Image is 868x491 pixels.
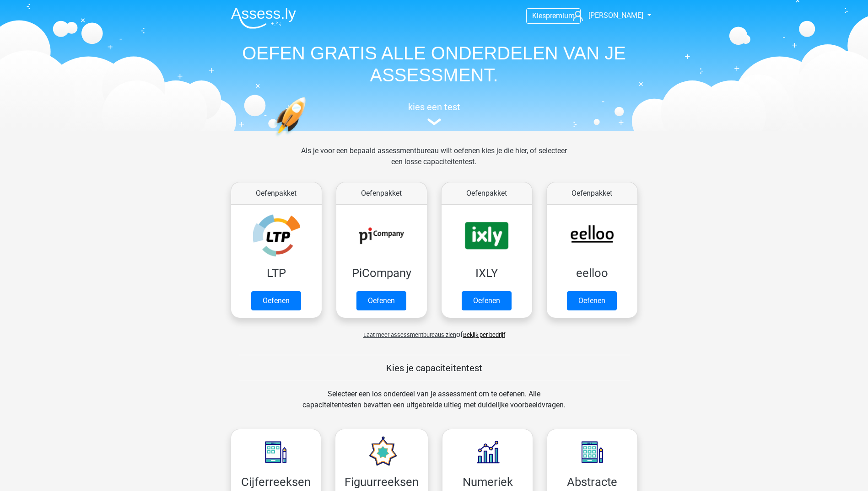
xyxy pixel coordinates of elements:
span: Kies [532,11,546,20]
h5: Kies je capaciteitentest [239,363,630,374]
a: Bekijk per bedrijf [463,331,505,338]
h5: kies een test [224,101,645,112]
a: kies een test [224,101,645,126]
h1: OEFEN GRATIS ALLE ONDERDELEN VAN JE ASSESSMENT. [224,42,645,86]
div: of [224,322,645,340]
span: premium [546,11,575,20]
img: assessment [427,118,441,125]
div: Als je voor een bepaald assessmentbureau wilt oefenen kies je die hier, of selecteer een losse ca... [294,145,574,178]
img: oefenen [274,97,341,180]
a: Oefenen [356,291,406,310]
a: Oefenen [567,291,617,310]
span: Laat meer assessmentbureaus zien [363,331,456,338]
a: Oefenen [251,291,301,310]
img: Assessly [231,7,296,29]
a: Kiespremium [527,10,580,22]
a: Oefenen [462,291,512,310]
a: [PERSON_NAME] [569,10,644,21]
div: Selecteer een los onderdeel van je assessment om te oefenen. Alle capaciteitentesten bevatten een... [294,389,574,422]
span: [PERSON_NAME] [588,11,643,20]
